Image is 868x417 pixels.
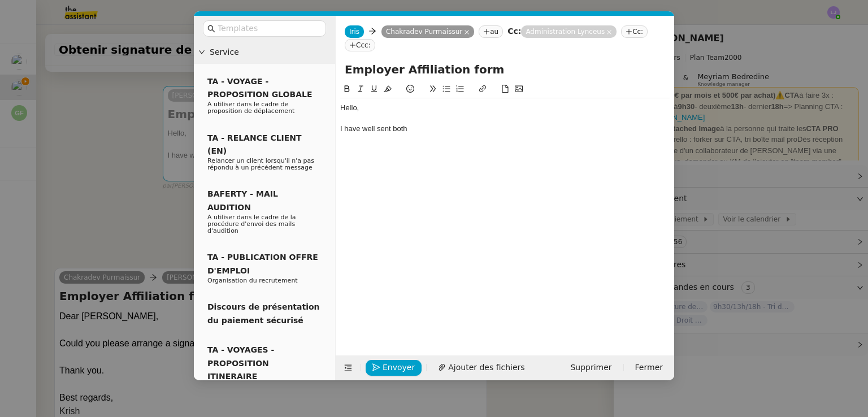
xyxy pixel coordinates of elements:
[383,361,415,374] span: Envoyer
[207,253,318,275] span: TA - PUBLICATION OFFRE D'EMPLOI
[194,41,335,63] div: Service
[521,25,617,38] nz-tag: Administration Lynceus
[207,302,320,324] span: Discours de présentation du paiement sécurisé
[345,39,375,51] nz-tag: Ccc:
[448,361,524,374] span: Ajouter des fichiers
[345,61,665,78] input: Subject
[621,25,648,38] nz-tag: Cc:
[207,157,314,171] span: Relancer un client lorsqu'il n'a pas répondu à un précédent message
[563,360,618,376] button: Supprimer
[207,77,312,99] span: TA - VOYAGE - PROPOSITION GLOBALE
[207,101,294,115] span: A utiliser dans le cadre de proposition de déplacement
[366,360,422,376] button: Envoyer
[340,103,670,113] div: Hello,
[207,345,274,381] span: TA - VOYAGES - PROPOSITION ITINERAIRE
[628,360,670,376] button: Fermer
[507,27,521,36] strong: Cc:
[207,214,296,234] span: A utiliser dans le cadre de la procédure d'envoi des mails d'audition
[207,133,302,155] span: TA - RELANCE CLIENT (EN)
[207,277,298,284] span: Organisation du recrutement
[431,360,531,376] button: Ajouter des fichiers
[340,124,670,134] div: I have well sent both
[381,25,474,38] nz-tag: Chakradev Purmaissur
[635,361,663,374] span: Fermer
[218,22,319,35] input: Templates
[479,25,503,38] nz-tag: au
[349,28,359,36] span: Iris
[207,189,278,211] span: BAFERTY - MAIL AUDITION
[210,46,331,59] span: Service
[570,361,611,374] span: Supprimer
